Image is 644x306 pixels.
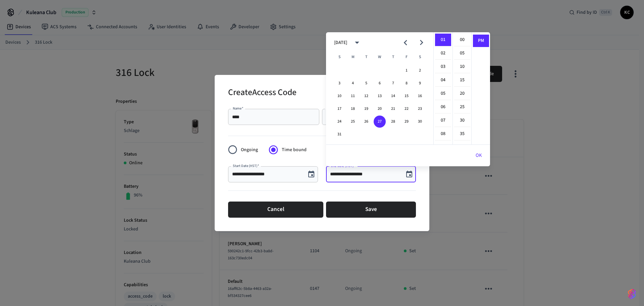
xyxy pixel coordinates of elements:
button: 1 [400,64,413,77]
button: 6 [374,77,386,89]
button: 17 [333,103,345,115]
button: OK [468,147,490,164]
label: End Date (HST) [331,163,355,168]
button: Previous month [397,35,413,50]
span: Monday [347,50,359,64]
span: Time bound [282,146,307,154]
li: 10 minutes [454,60,470,73]
button: 29 [400,116,413,128]
button: Choose date, selected date is Aug 28, 2025 [305,168,318,181]
button: 23 [414,103,426,115]
span: Thursday [387,50,399,64]
ul: Select minutes [452,32,471,144]
button: 5 [360,77,372,89]
li: 25 minutes [454,101,470,114]
ul: Select meridiem [471,32,490,144]
li: 9 hours [435,141,451,154]
button: 30 [414,116,426,128]
button: 20 [374,103,386,115]
button: 19 [360,103,372,115]
span: Ongoing [241,146,258,154]
li: 35 minutes [454,128,470,140]
label: Start Date (HST) [233,163,259,168]
button: 3 [333,77,345,89]
span: Wednesday [374,50,386,64]
button: 13 [374,90,386,102]
span: Friday [400,50,413,64]
button: 22 [400,103,413,115]
li: PM [473,35,489,47]
button: calendar view is open, switch to year view [349,35,365,50]
span: Tuesday [360,50,372,64]
button: 24 [333,116,345,128]
button: 31 [333,128,345,140]
button: 15 [400,90,413,102]
li: 8 hours [435,128,451,140]
button: 14 [387,90,399,102]
button: 28 [387,116,399,128]
li: 20 minutes [454,87,470,100]
li: 5 minutes [454,47,470,60]
button: 12 [360,90,372,102]
button: Save [326,202,416,218]
button: 18 [347,103,359,115]
li: 40 minutes [454,141,470,154]
li: 1 hours [435,34,451,46]
li: 30 minutes [454,114,470,127]
li: 6 hours [435,101,451,114]
li: 7 hours [435,114,451,127]
button: 8 [400,77,413,89]
button: 11 [347,90,359,102]
div: [DATE] [334,39,347,46]
button: 21 [387,103,399,115]
h2: Create Access Code [228,83,297,103]
button: Choose date, selected date is Aug 27, 2025 [402,168,416,181]
button: 9 [414,77,426,89]
span: Saturday [414,50,426,64]
button: 4 [347,77,359,89]
li: 15 minutes [454,74,470,87]
button: 16 [414,90,426,102]
li: 3 hours [435,60,451,73]
li: 2 hours [435,47,451,60]
button: 26 [360,116,372,128]
button: 7 [387,77,399,89]
li: 0 minutes [454,34,470,46]
li: 4 hours [435,74,451,87]
label: Name [233,106,244,111]
button: Next month [414,35,429,50]
button: Cancel [228,202,323,218]
button: 27 [374,116,386,128]
img: SeamLogoGradient.69752ec5.svg [628,289,636,299]
span: Sunday [333,50,345,64]
ul: Select hours [434,32,452,144]
button: 25 [347,116,359,128]
li: 5 hours [435,87,451,100]
button: 10 [333,90,345,102]
button: 2 [414,64,426,77]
